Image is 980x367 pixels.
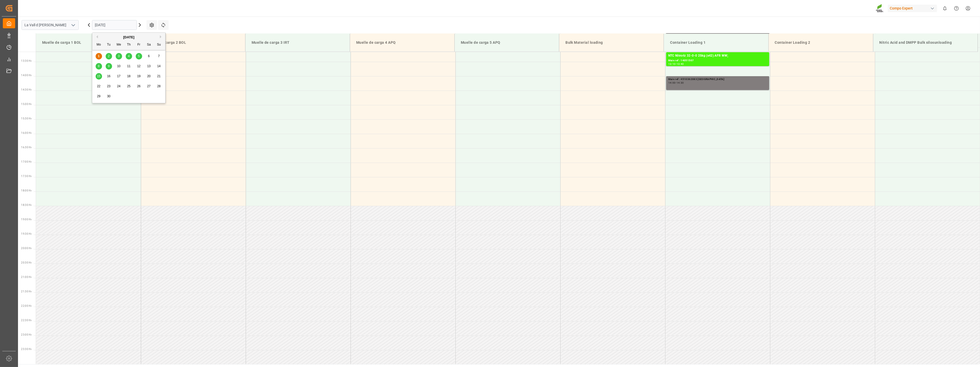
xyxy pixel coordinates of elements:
div: Choose Wednesday, September 17th, 2025 [116,73,122,80]
div: Choose Saturday, September 20th, 2025 [146,73,152,80]
span: 20:30 Hr [21,261,32,264]
div: Muelle de carga 3 IRT [250,38,346,47]
span: 17:00 Hr [21,160,32,163]
input: DD.MM.YYYY [92,20,137,30]
button: Help Center [951,3,962,14]
span: 25 [127,84,130,88]
span: 21:30 Hr [21,290,32,293]
img: Screenshot%202023-09-29%20at%2010.02.21.png_1712312052.png [876,4,884,13]
span: 23 [107,84,110,88]
span: 22 [97,84,100,88]
span: 4 [128,54,130,58]
span: 20 [147,74,150,78]
div: month 2025-09 [94,51,164,101]
button: show 0 new notifications [939,3,951,14]
div: Choose Friday, September 19th, 2025 [136,73,142,80]
span: 18:00 Hr [21,189,32,192]
span: 21 [157,74,160,78]
span: 7 [158,54,160,58]
span: 1 [98,54,100,58]
div: Tu [106,42,112,48]
span: 30 [107,94,110,98]
div: Choose Wednesday, September 24th, 2025 [116,83,122,90]
span: 11 [127,64,130,68]
div: Choose Tuesday, September 9th, 2025 [106,63,112,69]
div: Muelle de carga 1 BOL [40,38,136,47]
span: 19:00 Hr [21,218,32,221]
span: 19:30 Hr [21,232,32,235]
span: 14:30 Hr [21,88,32,91]
button: open menu [69,21,77,29]
div: Choose Friday, September 26th, 2025 [136,83,142,90]
div: [DATE] [92,35,165,40]
span: 13 [147,64,150,68]
div: Main ref : 4510362083 [GEOGRAPHIC_DATA] [668,77,767,82]
span: 26 [137,84,140,88]
div: Choose Thursday, September 25th, 2025 [126,83,132,90]
div: Bulk Material loading [563,38,660,47]
div: Choose Monday, September 29th, 2025 [96,93,102,100]
span: 22:00 Hr [21,304,32,307]
div: Choose Thursday, September 4th, 2025 [126,53,132,59]
div: Main ref : 14051507 [668,58,767,63]
div: 13:40 [676,63,684,65]
span: 14 [157,64,160,68]
span: 12 [137,64,140,68]
div: Su [156,42,162,48]
div: Choose Sunday, September 28th, 2025 [156,83,162,90]
span: 20:00 Hr [21,247,32,250]
span: 23:30 Hr [21,348,32,351]
span: 17 [117,74,120,78]
span: 14:00 Hr [21,74,32,77]
span: 18 [127,74,130,78]
span: 18:30 Hr [21,204,32,206]
div: Sa [146,42,152,48]
span: 16 [107,74,110,78]
div: Muelle de carga 2 BOL [145,38,241,47]
span: 2 [108,54,110,58]
div: Compo Expert [888,5,937,12]
span: 15 [97,74,100,78]
span: 27 [147,84,150,88]
div: Choose Sunday, September 14th, 2025 [156,63,162,69]
span: 22:30 Hr [21,319,32,322]
div: Choose Wednesday, September 10th, 2025 [116,63,122,69]
div: Choose Saturday, September 13th, 2025 [146,63,152,69]
span: 10 [117,64,120,68]
div: Choose Sunday, September 7th, 2025 [156,53,162,59]
div: Container Loading 2 [773,38,869,47]
div: Choose Friday, September 5th, 2025 [136,53,142,59]
div: Choose Monday, September 1st, 2025 [96,53,102,59]
div: Choose Tuesday, September 16th, 2025 [106,73,112,80]
div: Choose Monday, September 22nd, 2025 [96,83,102,90]
div: Choose Tuesday, September 23rd, 2025 [106,83,112,90]
span: 28 [157,84,160,88]
div: Nitric Acid and DMPP Bulk silosunloading [877,38,974,47]
div: Muelle de carga 4 APQ [354,38,450,47]
div: 14:30 [676,82,684,84]
div: Choose Monday, September 8th, 2025 [96,63,102,69]
div: We [116,42,122,48]
span: 17:30 Hr [21,175,32,178]
div: 13:10 [668,63,676,65]
span: 29 [97,94,100,98]
div: Choose Thursday, September 18th, 2025 [126,73,132,80]
div: 14:00 [668,82,676,84]
div: Choose Tuesday, September 30th, 2025 [106,93,112,100]
div: Container Loading 1 [668,38,764,47]
span: 21:00 Hr [21,276,32,278]
div: Th [126,42,132,48]
span: 13:30 Hr [21,59,32,62]
div: Choose Saturday, September 27th, 2025 [146,83,152,90]
button: Compo Expert [888,3,939,13]
div: Muelle de carga 5 APQ [459,38,555,47]
div: Choose Saturday, September 6th, 2025 [146,53,152,59]
button: Previous Month [95,35,98,38]
span: 24 [117,84,120,88]
span: 8 [98,64,100,68]
div: Choose Thursday, September 11th, 2025 [126,63,132,69]
div: Choose Wednesday, September 3rd, 2025 [116,53,122,59]
div: Fr [136,42,142,48]
div: Choose Sunday, September 21st, 2025 [156,73,162,80]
